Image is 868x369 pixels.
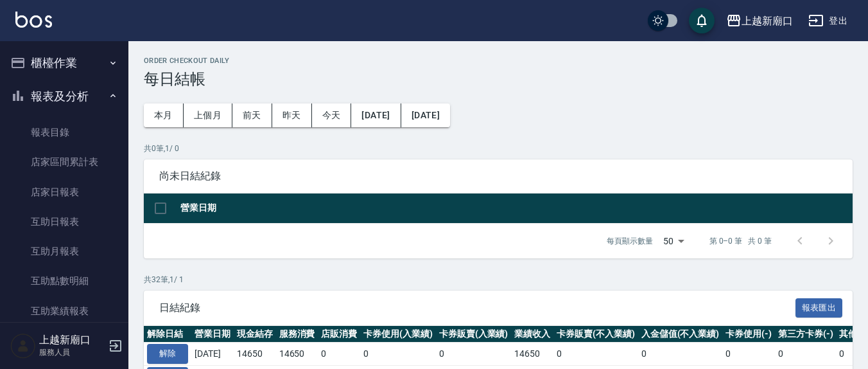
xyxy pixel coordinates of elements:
[234,343,276,366] td: 14650
[5,80,123,113] button: 報表及分析
[159,301,795,314] span: 日結紀錄
[5,266,123,296] a: 互助點數明細
[312,104,352,127] button: 今天
[658,224,689,258] div: 50
[803,9,853,33] button: 登出
[10,333,36,359] img: Person
[177,194,853,224] th: 營業日期
[5,177,123,207] a: 店家日報表
[722,343,775,366] td: 0
[144,326,191,343] th: 解除日結
[39,334,105,346] h5: 上越新廟口
[553,326,638,343] th: 卡券販賣(不入業績)
[795,298,843,318] button: 報表匯出
[318,343,360,366] td: 0
[39,346,105,358] p: 服務人員
[511,326,553,343] th: 業績收入
[144,57,853,65] h2: Order checkout daily
[721,8,798,34] button: 上越新廟口
[234,326,276,343] th: 現金結存
[276,343,318,366] td: 14650
[144,70,853,88] h3: 每日結帳
[638,326,723,343] th: 入金儲值(不入業績)
[689,8,715,33] button: save
[144,104,184,127] button: 本月
[318,326,360,343] th: 店販消費
[276,326,318,343] th: 服務消費
[436,326,512,343] th: 卡券販賣(入業績)
[184,104,232,127] button: 上個月
[5,118,123,147] a: 報表目錄
[144,143,853,154] p: 共 0 筆, 1 / 0
[511,343,553,366] td: 14650
[191,343,234,366] td: [DATE]
[722,326,775,343] th: 卡券使用(-)
[553,343,638,366] td: 0
[5,46,123,80] button: 櫃檯作業
[232,104,272,127] button: 前天
[5,237,123,266] a: 互助月報表
[147,344,188,364] button: 解除
[436,343,512,366] td: 0
[360,343,436,366] td: 0
[775,343,837,366] td: 0
[401,104,450,127] button: [DATE]
[5,207,123,237] a: 互助日報表
[638,343,723,366] td: 0
[351,104,401,127] button: [DATE]
[360,326,436,343] th: 卡券使用(入業績)
[15,12,52,28] img: Logo
[5,296,123,326] a: 互助業績報表
[5,147,123,177] a: 店家區間累計表
[709,235,772,247] p: 第 0–0 筆 共 0 筆
[159,170,837,183] span: 尚未日結紀錄
[742,13,793,29] div: 上越新廟口
[191,326,234,343] th: 營業日期
[144,274,853,285] p: 共 32 筆, 1 / 1
[607,235,653,247] p: 每頁顯示數量
[795,301,843,313] a: 報表匯出
[775,326,837,343] th: 第三方卡券(-)
[272,104,312,127] button: 昨天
